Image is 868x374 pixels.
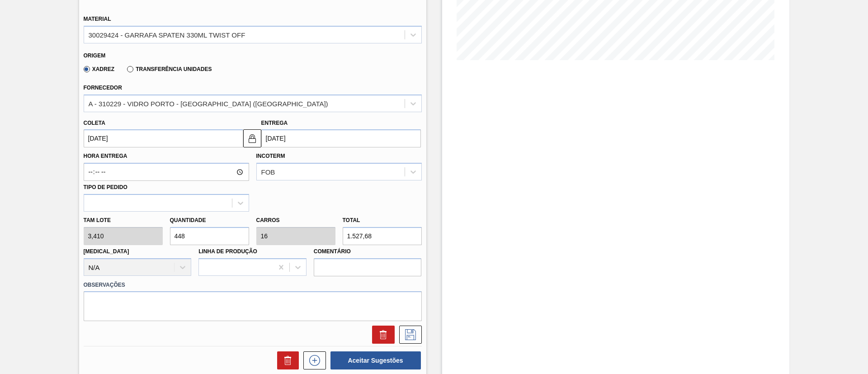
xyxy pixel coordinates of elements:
[84,16,111,22] label: Material
[84,214,163,227] label: Tam lote
[84,66,115,72] label: Xadrez
[326,350,422,370] div: Aceitar Sugestões
[84,52,106,59] label: Origem
[256,153,285,159] label: Incoterm
[84,150,249,163] label: Hora Entrega
[395,326,422,344] div: Salvar Sugestão
[84,120,105,126] label: Coleta
[256,217,280,223] label: Carros
[170,217,206,223] label: Quantidade
[127,66,212,72] label: Transferência Unidades
[84,85,122,91] label: Fornecedor
[84,184,127,190] label: Tipo de pedido
[261,168,275,176] div: FOB
[273,351,299,369] div: Excluir Sugestões
[261,120,288,126] label: Entrega
[243,129,261,147] button: locked
[314,245,422,258] label: Comentário
[299,351,326,369] div: Nova sugestão
[89,99,328,107] div: A - 310229 - VIDRO PORTO - [GEOGRAPHIC_DATA] ([GEOGRAPHIC_DATA])
[198,248,257,255] label: Linha de Produção
[368,326,395,344] div: Excluir Sugestão
[84,129,243,147] input: dd/mm/yyyy
[89,31,245,38] div: 30029424 - GARRAFA SPATEN 330ML TWIST OFF
[330,351,421,369] button: Aceitar Sugestões
[84,248,129,255] label: [MEDICAL_DATA]
[247,133,258,144] img: locked
[343,217,360,223] label: Total
[261,129,421,147] input: dd/mm/yyyy
[84,279,422,292] label: Observações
